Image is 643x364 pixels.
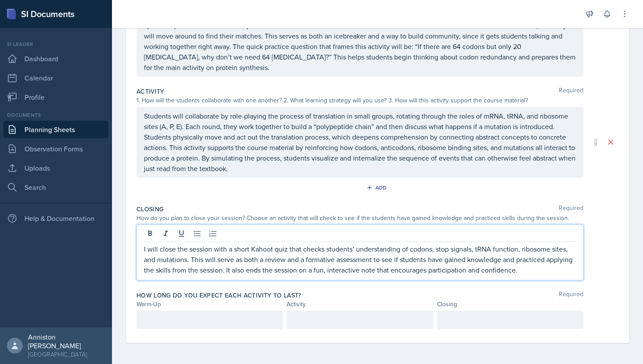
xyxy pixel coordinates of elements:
[363,181,392,194] button: Add
[3,210,108,227] div: Help & Documentation
[3,140,108,157] a: Observation Forms
[3,159,108,177] a: Uploads
[136,300,283,309] div: Warm-Up
[136,96,584,105] div: 1. How will the students collaborate with one another? 2. What learning strategy will you use? 3....
[559,205,584,213] span: Required
[136,291,301,300] label: How long do you expect each activity to last?
[144,244,576,275] p: I will close the session with a short Kahoot quiz that checks students’ understanding of codons, ...
[3,121,108,138] a: Planning Sheets
[559,87,584,96] span: Required
[28,350,105,359] div: [GEOGRAPHIC_DATA]
[136,213,584,223] div: How do you plan to close your session? Choose an activity that will check to see if the students ...
[28,332,105,350] div: Anniston [PERSON_NAME]
[144,111,576,174] p: Students will collaborate by role-playing the process of translation in small groups, rotating th...
[3,69,108,87] a: Calendar
[136,205,164,213] label: Closing
[287,300,433,309] div: Activity
[368,184,387,191] div: Add
[3,88,108,106] a: Profile
[3,111,108,119] div: Documents
[559,291,584,300] span: Required
[144,20,576,73] p: I plan to open the session with a quick Codon Puzzle Kickoff. Students will each receive codon ca...
[437,300,584,309] div: Closing
[3,50,108,67] a: Dashboard
[3,40,108,48] div: Si leader
[3,178,108,196] a: Search
[136,87,164,96] label: Activity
